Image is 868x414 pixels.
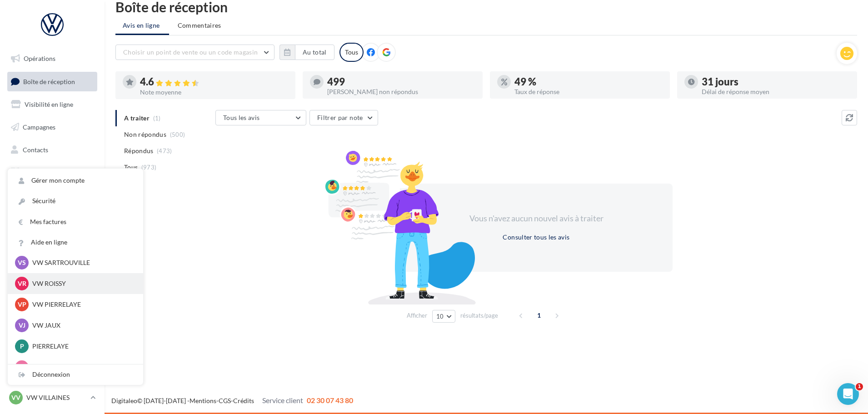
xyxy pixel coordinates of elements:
[219,397,231,404] a: CGS
[32,258,132,267] p: VW SARTROUVILLE
[141,164,157,171] span: (973)
[7,389,97,406] a: VV VW VILLAINES
[140,89,288,95] div: Note moyenne
[5,72,99,91] a: Boîte de réception
[233,397,254,404] a: Crédits
[436,313,444,320] span: 10
[327,89,475,95] div: [PERSON_NAME] non répondus
[458,213,614,224] div: Vous n'avez aucun nouvel avis à traiter
[460,311,498,320] span: résultats/page
[5,95,99,114] a: Visibilité en ligne
[140,77,288,87] div: 4.6
[115,45,274,60] button: Choisir un point de vente ou un code magasin
[432,310,455,323] button: 10
[327,77,475,87] div: 499
[18,300,26,309] span: VP
[124,146,154,155] span: Répondus
[8,170,143,191] a: Gérer mon compte
[19,321,25,330] span: VJ
[5,49,99,68] a: Opérations
[837,383,859,405] iframe: Intercom live chat
[5,208,99,235] a: PLV et print personnalisable
[339,43,364,62] div: Tous
[178,21,221,30] span: Commentaires
[32,300,132,309] p: VW PIERRELAYE
[32,279,132,288] p: VW ROISSY
[8,364,143,385] div: Déconnexion
[18,258,26,267] span: VS
[32,321,132,330] p: VW JAUX
[499,232,573,243] button: Consulter tous les avis
[262,396,303,404] span: Service client
[5,163,99,182] a: Médiathèque
[8,191,143,211] a: Sécurité
[23,77,75,85] span: Boîte de réception
[856,383,863,390] span: 1
[8,232,143,253] a: Aide en ligne
[11,393,20,402] span: VV
[279,45,334,60] button: Au total
[5,185,99,205] a: Calendrier
[190,397,216,404] a: Mentions
[124,130,166,139] span: Non répondus
[295,45,334,60] button: Au total
[25,100,73,108] span: Visibilité en ligne
[307,396,353,404] span: 02 30 07 43 80
[532,308,546,323] span: 1
[123,48,258,56] span: Choisir un point de vente ou un code magasin
[23,123,55,131] span: Campagnes
[32,363,132,372] p: JAUX
[215,110,306,125] button: Tous les avis
[124,163,138,172] span: Tous
[170,131,185,138] span: (500)
[18,279,26,288] span: VR
[157,147,172,155] span: (473)
[26,393,87,402] p: VW VILLAINES
[223,114,260,121] span: Tous les avis
[24,55,55,62] span: Opérations
[20,363,23,372] span: J
[5,238,99,265] a: Campagnes DataOnDemand
[8,212,143,232] a: Mes factures
[702,89,850,95] div: Délai de réponse moyen
[20,342,24,351] span: P
[23,145,48,153] span: Contacts
[32,342,132,351] p: PIERRELAYE
[514,89,663,95] div: Taux de réponse
[111,397,137,404] a: Digitaleo
[111,397,353,404] span: © [DATE]-[DATE] - - -
[407,311,427,320] span: Afficher
[5,118,99,137] a: Campagnes
[309,110,378,125] button: Filtrer par note
[702,77,850,87] div: 31 jours
[5,140,99,160] a: Contacts
[514,77,663,87] div: 49 %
